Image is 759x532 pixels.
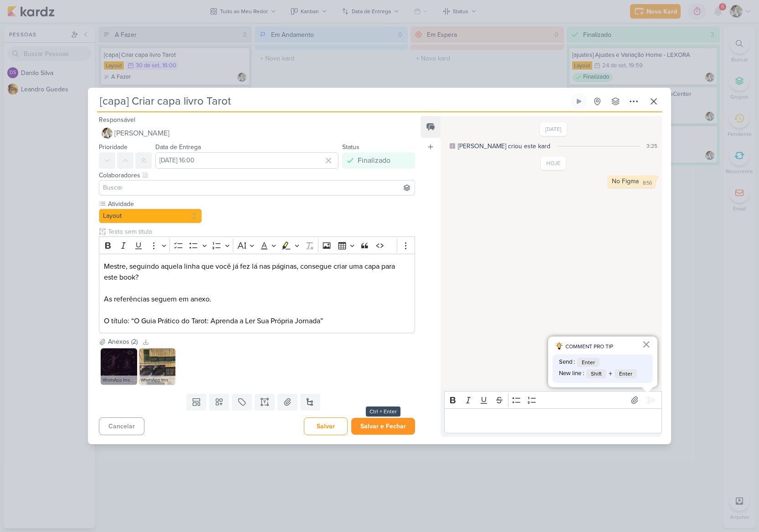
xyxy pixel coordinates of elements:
[304,417,348,435] button: Salvar
[99,171,415,180] div: Colaboradores
[342,152,415,169] button: Finalizado
[565,342,613,351] span: COMMENT PRO TIP
[155,152,338,169] input: Select a date
[559,369,584,378] span: New line :
[108,337,138,346] div: Anexos (2)
[114,128,169,139] span: [PERSON_NAME]
[139,348,175,385] img: 1k0XMvTexpUf92aO9W7HWchp6AzAcMqhZalQAFqH.jpg
[99,254,415,333] div: Editor editing area: main
[609,368,612,379] span: +
[351,418,415,435] button: Salvar e Fechar
[107,199,202,209] label: Atividade
[99,116,135,124] label: Responsável
[548,336,657,387] div: dicas para comentário
[99,143,128,151] label: Prioridade
[101,376,137,385] div: WhatsApp Image [DATE] 17.43.11.jpeg
[101,348,137,385] img: O4pFLoKcuQScWEHVq99muNzViATXWpvxocVtoujs.jpg
[444,408,662,433] div: Editor editing area: main
[99,209,202,223] button: Layout
[104,294,410,305] p: As referências seguem em anexo.
[559,358,575,367] span: Send :
[99,236,415,254] div: Editor toolbar
[642,337,651,351] button: Fechar
[577,358,600,367] span: Enter
[612,177,639,185] div: No Figma
[139,376,175,385] div: WhatsApp Image [DATE] 18.31.27.jpeg
[575,98,583,105] div: Ligar relógio
[358,155,390,166] div: Finalizado
[106,227,415,236] input: Texto sem título
[104,316,410,326] p: O título: “O Guia Prático do Tarot: Aprenda a Ler Sua Própria Jornada”
[458,141,550,151] div: [PERSON_NAME] criou este kard
[586,369,606,378] span: Shift
[615,369,637,378] span: Enter
[155,143,201,151] label: Data de Entrega
[366,407,400,417] div: Ctrl + Enter
[97,93,569,110] input: Kard Sem Título
[99,417,144,435] button: Cancelar
[643,180,652,187] div: 8:56
[99,125,415,141] button: [PERSON_NAME]
[646,142,657,150] div: 3:25
[102,128,113,139] img: Raphael Simas
[342,143,359,151] label: Status
[104,261,410,283] p: Mestre, seguindo aquela linha que você já fez lá nas páginas, consegue criar uma capa para este b...
[444,391,662,409] div: Editor toolbar
[101,182,413,193] input: Buscar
